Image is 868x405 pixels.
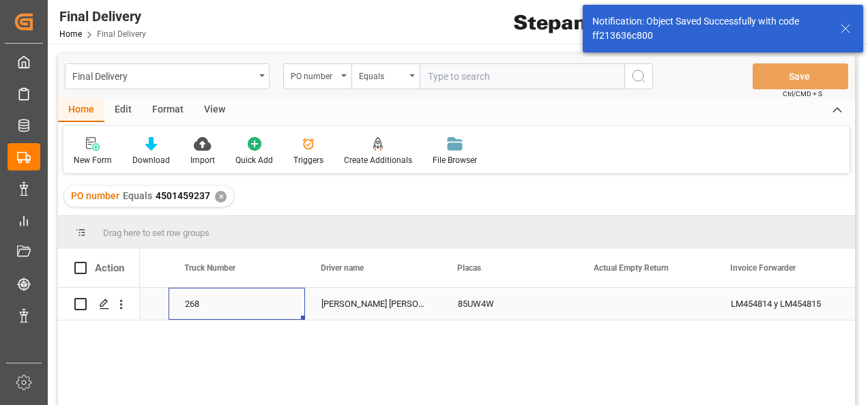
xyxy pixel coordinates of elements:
[104,99,142,122] div: Edit
[714,288,851,320] div: LM454814 y LM454815
[59,6,146,27] div: Final Delivery
[156,190,210,201] span: 4501459237
[194,99,235,122] div: View
[123,190,152,201] span: Equals
[58,99,104,122] div: Home
[95,262,124,274] div: Action
[291,67,337,82] div: PO number
[59,29,82,39] a: Home
[730,263,796,273] span: Invoice Forwarder
[359,67,405,82] div: Equals
[132,154,170,166] div: Download
[72,67,255,84] div: Final Delivery
[71,190,119,201] span: PO number
[321,263,364,273] span: Driver name
[215,191,227,202] div: ✕
[594,263,669,273] span: Actual Empty Return
[624,63,653,89] button: search button
[235,154,273,166] div: Quick Add
[592,14,827,43] div: Notification: Object Saved Successfully with code ff213636c800
[420,63,624,89] input: Type to search
[351,63,420,89] button: open menu
[74,154,112,166] div: New Form
[65,63,270,89] button: open menu
[457,263,481,273] span: Placas
[293,154,323,166] div: Triggers
[190,154,215,166] div: Import
[103,228,209,238] span: Drag here to set row groups
[514,10,613,34] img: Stepan_Company_logo.svg.png_1713531530.png
[169,288,305,320] div: 268
[783,89,822,99] span: Ctrl/CMD + S
[283,63,351,89] button: open menu
[344,154,412,166] div: Create Additionals
[305,288,442,320] div: [PERSON_NAME] [PERSON_NAME]
[184,263,235,273] span: Truck Number
[433,154,477,166] div: File Browser
[58,288,140,320] div: Press SPACE to select this row.
[442,288,578,320] div: 85UW4W
[142,99,194,122] div: Format
[753,63,848,89] button: Save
